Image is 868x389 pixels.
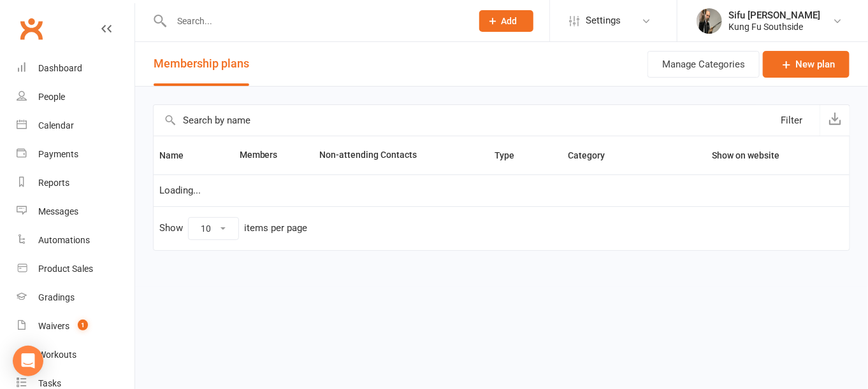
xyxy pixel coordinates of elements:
[728,21,820,32] div: Kung Fu Southside
[17,169,134,197] a: Reports
[244,223,307,234] div: items per page
[38,206,78,216] div: Messages
[168,12,463,30] input: Search...
[38,63,82,73] div: Dashboard
[154,174,850,206] td: Loading...
[314,136,489,174] th: Non-attending Contacts
[17,83,134,111] a: People
[38,178,69,188] div: Reports
[495,148,529,163] button: Type
[728,10,820,21] div: Sifu [PERSON_NAME]
[38,264,93,274] div: Product Sales
[38,378,61,388] div: Tasks
[38,235,90,245] div: Automations
[154,42,249,86] button: Membership plans
[13,346,43,376] div: Open Intercom Messenger
[495,150,529,160] span: Type
[700,148,793,163] button: Show on website
[17,341,134,369] a: Workouts
[38,321,69,331] div: Waivers
[17,54,134,83] a: Dashboard
[781,113,802,128] div: Filter
[647,51,760,78] button: Manage Categories
[568,150,619,160] span: Category
[159,148,198,163] button: Name
[697,8,722,34] img: thumb_image1520483137.png
[78,320,88,330] span: 1
[763,51,850,78] a: New plan
[159,217,307,240] div: Show
[38,120,74,131] div: Calendar
[17,255,134,283] a: Product Sales
[159,150,198,160] span: Name
[712,150,779,160] span: Show on website
[568,148,619,163] button: Category
[38,350,76,360] div: Workouts
[17,197,134,226] a: Messages
[17,140,134,169] a: Payments
[154,105,756,136] input: Search by name
[756,105,820,136] button: Filter
[17,312,134,341] a: Waivers 1
[17,226,134,255] a: Automations
[17,111,134,140] a: Calendar
[586,6,621,35] span: Settings
[38,149,78,159] div: Payments
[234,136,314,174] th: Members
[38,92,65,102] div: People
[15,13,47,45] a: Clubworx
[479,10,533,32] button: Add
[38,292,75,302] div: Gradings
[502,16,517,26] span: Add
[17,283,134,312] a: Gradings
